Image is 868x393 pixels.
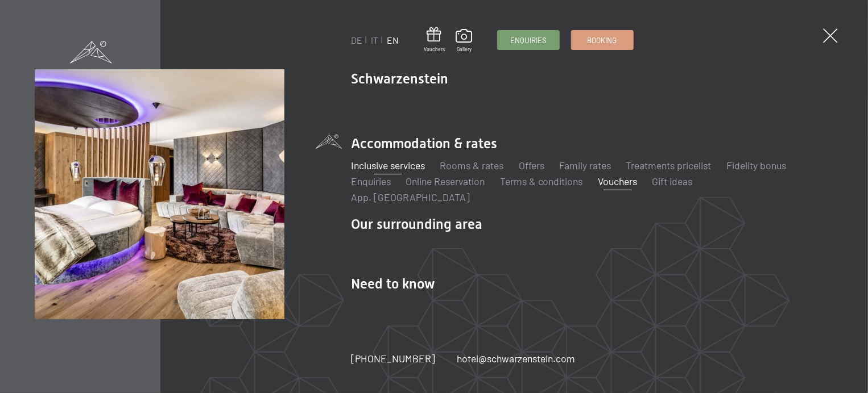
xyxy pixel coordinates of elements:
a: Booking [572,31,633,49]
a: Rooms & rates [440,159,503,172]
a: Online Reservation [406,175,485,187]
a: IT [371,35,378,45]
a: Offers [519,159,544,172]
span: Gallery [456,46,472,53]
a: EN [387,35,399,45]
a: [PHONE_NUMBER] [351,352,435,366]
a: Enquiries [498,31,559,49]
a: Gallery [456,29,472,53]
span: Booking [588,35,617,45]
a: Vouchers [598,175,637,187]
a: DE [351,35,362,45]
a: hotel@schwarzenstein.com [457,352,576,366]
a: Inclusive services [351,159,425,172]
a: Family rates [559,159,611,172]
span: [PHONE_NUMBER] [351,352,435,365]
a: App. [GEOGRAPHIC_DATA] [351,191,470,203]
a: Gift ideas [652,175,693,187]
a: Fidelity bonus [726,159,786,172]
a: Treatments pricelist [626,159,712,172]
span: Vouchers [424,46,445,53]
span: Enquiries [510,35,547,45]
a: Enquiries [351,175,391,187]
a: Vouchers [424,27,445,53]
a: Terms & conditions [500,175,583,187]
